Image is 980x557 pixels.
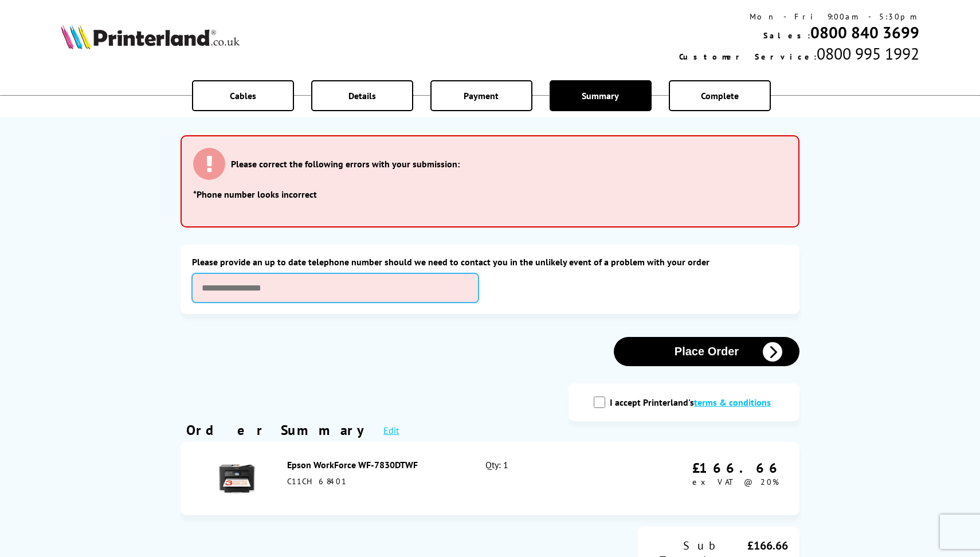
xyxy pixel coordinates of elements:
label: Please provide an up to date telephone number should we need to contact you in the unlikely event... [192,256,788,268]
label: I accept Printerland's [610,397,777,408]
span: Payment [464,90,499,101]
a: Edit [383,425,399,436]
span: Complete [701,90,739,101]
h3: Please correct the following errors with your submission: [231,158,460,170]
button: Place Order [614,337,799,366]
div: C11CH68401 [287,476,460,487]
a: modal_tc [694,397,771,408]
span: Cables [230,90,256,101]
img: Printerland Logo [61,24,240,49]
img: Epson WorkForce WF-7830DTWF [217,457,257,497]
div: Mon - Fri 9:00am - 5:30pm [679,11,919,22]
span: Summary [582,90,619,101]
a: 0800 840 3699 [810,22,919,43]
li: *Phone number looks incorrect [193,189,787,200]
div: Qty: 1 [485,459,604,498]
div: Epson WorkForce WF-7830DTWF [287,459,460,470]
span: Customer Service: [679,52,817,62]
span: ex VAT @ 20% [692,477,779,487]
span: Details [348,90,376,101]
span: 0800 995 1992 [817,43,919,64]
span: Sales: [763,30,810,41]
div: £166.66 [692,459,782,477]
div: Order Summary [186,421,372,439]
